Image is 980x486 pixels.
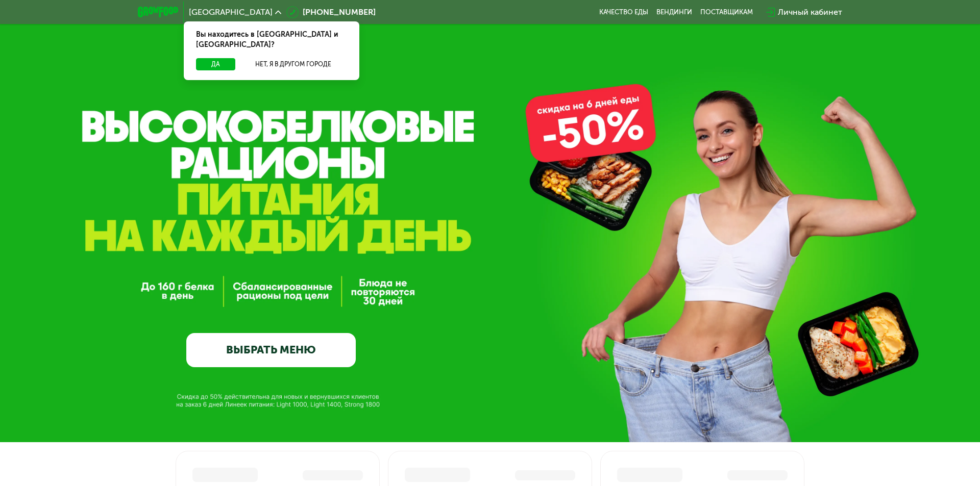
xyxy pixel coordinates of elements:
div: Личный кабинет [778,6,842,18]
a: Вендинги [656,8,692,16]
a: ВЫБРАТЬ МЕНЮ [186,333,356,367]
a: Качество еды [599,8,648,16]
button: Нет, я в другом городе [239,58,347,70]
div: Вы находитесь в [GEOGRAPHIC_DATA] и [GEOGRAPHIC_DATA]? [184,21,359,58]
div: поставщикам [700,8,753,16]
a: [PHONE_NUMBER] [286,6,376,18]
button: Да [196,58,235,70]
span: [GEOGRAPHIC_DATA] [189,8,273,16]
